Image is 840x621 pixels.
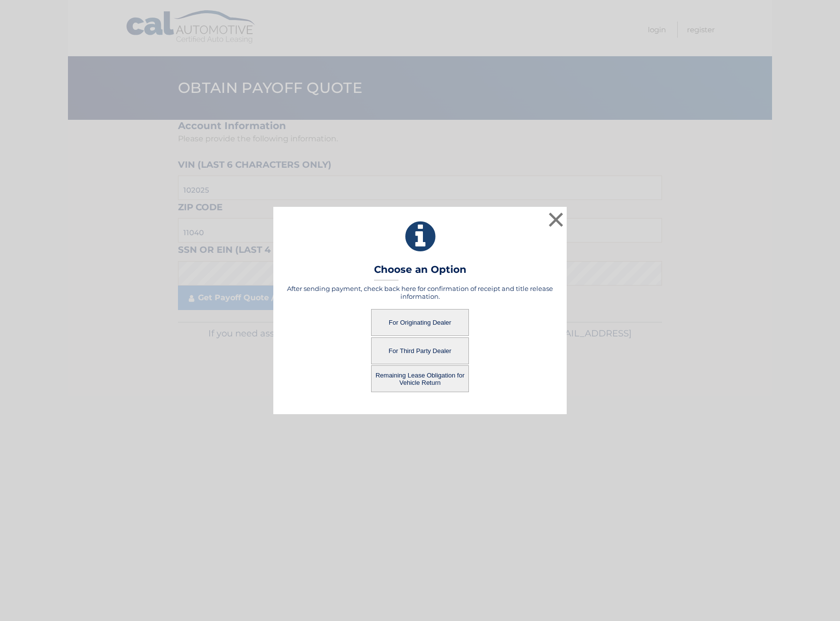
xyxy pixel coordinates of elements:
[546,210,566,229] button: ×
[371,337,469,364] button: For Third Party Dealer
[374,264,466,281] h3: Choose an Option
[371,365,469,392] button: Remaining Lease Obligation for Vehicle Return
[371,309,469,336] button: For Originating Dealer
[286,285,554,300] h5: After sending payment, check back here for confirmation of receipt and title release information.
